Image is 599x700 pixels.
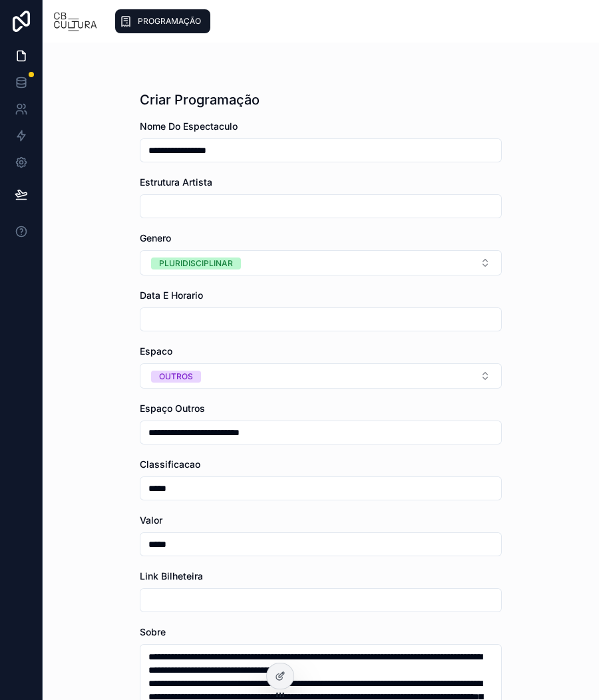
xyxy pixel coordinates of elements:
[140,363,502,389] button: Select Button
[140,403,205,414] span: Espaço Outros
[140,250,502,275] button: Select Button
[108,7,588,36] div: scrollable content
[140,176,212,188] span: Estrutura Artista
[140,514,162,526] span: Valor
[138,16,201,27] span: PROGRAMAÇÃO
[140,289,203,301] span: Data E Horario
[159,258,233,269] div: PLURIDISCIPLINAR
[115,9,210,33] a: PROGRAMAÇÃO
[140,458,200,470] span: Classificacao
[140,90,260,109] h1: Criar Programação
[140,232,171,244] span: Genero
[140,626,166,637] span: Sobre
[159,371,193,383] div: OUTROS
[140,345,172,357] span: Espaco
[53,11,98,32] img: App logo
[140,120,238,132] span: Nome Do Espectaculo
[140,570,203,582] span: Link Bilheteira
